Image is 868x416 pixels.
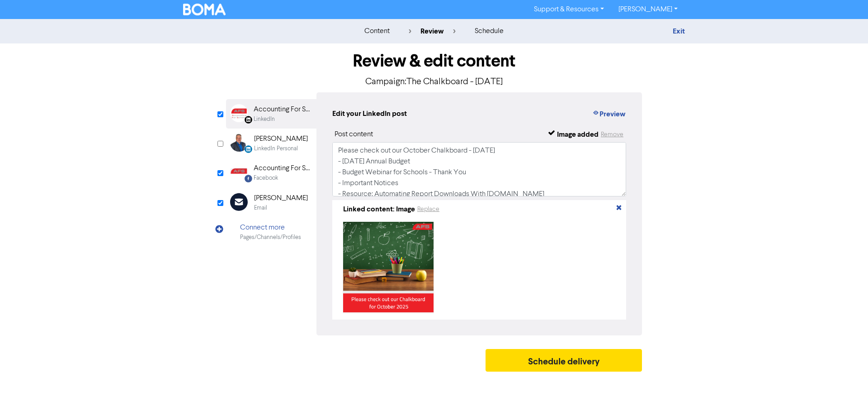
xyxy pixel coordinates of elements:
[226,129,316,158] div: LinkedinPersonal [PERSON_NAME]LinkedIn Personal
[417,204,440,215] button: Replace
[230,104,248,122] img: Linkedin
[226,51,642,72] h1: Review & edit content
[240,222,301,233] div: Connect more
[254,193,308,204] div: [PERSON_NAME]
[254,104,311,115] div: Accounting For Schools Limited
[592,108,626,120] button: Preview
[332,142,626,196] textarea: Please check out our October Chalkboard - [DATE] - [DATE] Annual Budget - Budget Webinar for Scho...
[226,188,316,217] div: [PERSON_NAME]Email
[611,2,685,17] a: [PERSON_NAME]
[230,163,248,181] img: Facebook
[486,349,642,372] button: Schedule delivery
[226,75,642,89] p: Campaign: The Chalkboard - [DATE]
[823,373,868,416] iframe: Chat Widget
[343,204,415,215] div: Linked content: Image
[343,222,434,312] img: image_1758166880518.png
[673,27,685,36] a: Exit
[183,4,226,15] img: BOMA Logo
[226,217,316,247] div: Connect morePages/Channels/Profiles
[254,134,308,144] div: [PERSON_NAME]
[254,163,311,174] div: Accounting For Schools
[226,99,316,129] div: Linkedin Accounting For Schools LimitedLinkedIn
[254,144,298,153] div: LinkedIn Personal
[527,2,611,17] a: Support & Resources
[254,174,278,182] div: Facebook
[332,108,407,120] div: Edit your LinkedIn post
[600,129,624,140] button: Remove
[240,233,301,242] div: Pages/Channels/Profiles
[254,204,267,212] div: Email
[475,26,504,37] div: schedule
[335,129,373,140] div: Post content
[409,26,456,37] div: review
[364,26,390,37] div: content
[230,134,248,152] img: LinkedinPersonal
[254,115,275,124] div: LinkedIn
[226,158,316,187] div: Facebook Accounting For SchoolsFacebook
[557,129,599,140] div: Image added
